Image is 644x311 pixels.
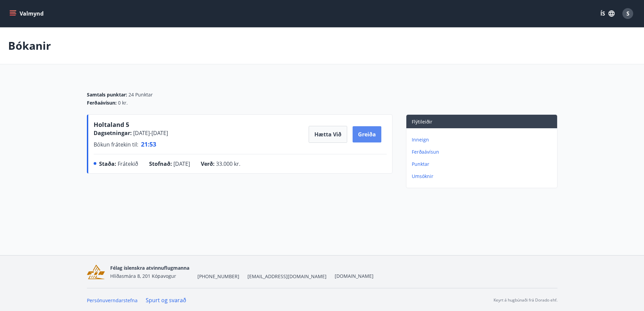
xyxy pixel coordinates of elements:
[94,120,129,129] span: Holtaland 5
[110,265,189,271] span: Félag íslenskra atvinnuflugmanna
[247,273,327,280] span: [EMAIL_ADDRESS][DOMAIN_NAME]
[309,126,347,143] button: Hætta við
[99,160,116,168] span: Staða :
[620,5,636,22] button: S
[8,38,51,53] p: Bókanir
[8,7,46,20] button: menu
[173,160,190,168] span: [DATE]
[128,91,153,98] span: 24 Punktar
[201,160,215,168] span: Verð :
[335,273,374,279] a: [DOMAIN_NAME]
[626,10,629,17] span: S
[494,297,557,303] p: Keyrt á hugbúnaði frá Dorado ehf.
[216,160,240,168] span: 33.000 kr.
[412,136,554,143] p: Inneign
[132,129,168,137] span: [DATE] - [DATE]
[353,126,381,142] button: Greiða
[94,140,138,149] span: Bókun frátekin til :
[87,91,127,98] span: Samtals punktar :
[197,273,239,280] span: [PHONE_NUMBER]
[141,140,149,148] span: 21 :
[110,273,176,279] span: Hlíðasmára 8, 201 Kópavogur
[87,297,138,304] a: Persónuverndarstefna
[412,149,554,155] p: Ferðaávísun
[412,161,554,168] p: Punktar
[94,129,132,137] span: Dagsetningar :
[412,118,432,125] span: Flýtileiðir
[118,99,128,106] span: 0 kr.
[87,99,117,106] span: Ferðaávísun :
[146,296,186,304] a: Spurt og svarað
[597,7,618,20] button: ÍS
[149,160,172,168] span: Stofnað :
[87,265,105,279] img: FGYwLRsDkrbKU9IF3wjeuKl1ApL8nCcSRU6gK6qq.png
[118,160,138,168] span: Frátekið
[149,140,156,148] span: 53
[412,173,554,180] p: Umsóknir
